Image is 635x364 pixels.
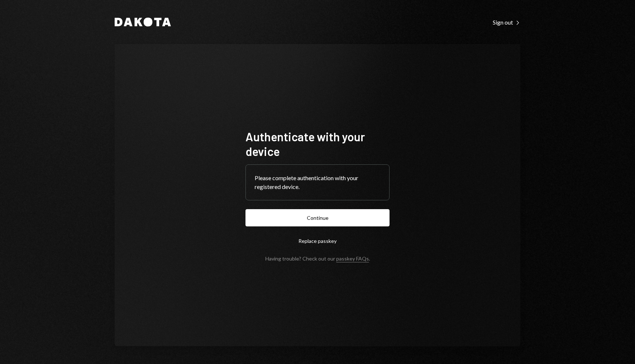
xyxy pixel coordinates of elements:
[336,255,369,262] a: passkey FAQs
[245,129,390,159] h1: Authenticate with your device
[245,232,390,250] button: Replace passkey
[255,174,380,191] div: Please complete authentication with your registered device.
[245,209,390,226] button: Continue
[265,255,370,262] div: Having trouble? Check out our .
[493,18,520,26] a: Sign out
